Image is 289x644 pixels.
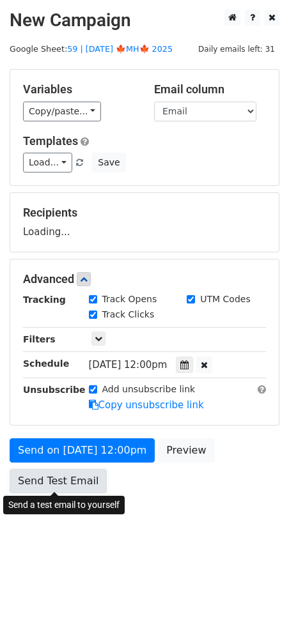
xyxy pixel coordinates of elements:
label: Track Opens [102,293,157,306]
a: Preview [158,438,214,463]
span: Daily emails left: 31 [194,42,279,56]
strong: Filters [23,334,56,344]
h5: Variables [23,82,135,96]
label: UTM Codes [200,293,250,306]
strong: Unsubscribe [23,385,86,395]
strong: Tracking [23,295,66,305]
a: Copy/paste... [23,102,101,121]
label: Track Clicks [102,308,155,321]
a: Load... [23,153,72,172]
strong: Schedule [23,358,69,369]
label: Add unsubscribe link [102,383,196,396]
a: Daily emails left: 31 [194,44,279,54]
h5: Email column [154,82,266,96]
h5: Advanced [23,272,266,286]
iframe: Chat Widget [225,583,289,644]
span: [DATE] 12:00pm [89,359,168,371]
button: Save [92,153,125,172]
a: Copy unsubscribe link [89,399,204,411]
h2: New Campaign [10,10,279,31]
a: 59 | [DATE] 🍁MH🍁 2025 [67,44,173,54]
small: Google Sheet: [10,44,173,54]
h5: Recipients [23,206,266,220]
div: Send a test email to yourself [3,496,125,514]
a: Send on [DATE] 12:00pm [10,438,155,463]
div: Loading... [23,206,266,239]
a: Send Test Email [10,469,107,493]
a: Templates [23,134,78,148]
